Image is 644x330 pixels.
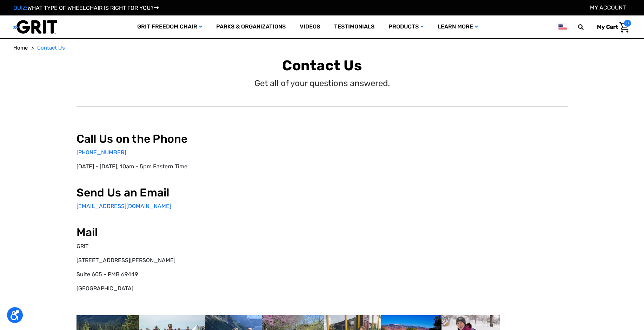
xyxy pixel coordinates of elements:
a: [PHONE_NUMBER] [77,149,126,156]
a: Parks & Organizations [209,15,293,38]
span: QUIZ: [13,5,27,11]
img: Cart [619,22,629,33]
b: Contact Us [282,57,362,74]
a: GRIT Freedom Chair [130,15,209,38]
h2: Mail [77,226,317,239]
a: [EMAIL_ADDRESS][DOMAIN_NAME] [77,203,171,209]
a: QUIZ:WHAT TYPE OF WHEELCHAIR IS RIGHT FOR YOU? [13,5,159,11]
a: Account [590,4,626,11]
input: Search [581,20,592,34]
img: GRIT All-Terrain Wheelchair and Mobility Equipment [13,20,57,34]
img: us.png [558,22,567,31]
p: [DATE] - [DATE], 10am - 5pm Eastern Time [77,162,317,171]
span: Contact Us [37,45,65,51]
h2: Send Us an Email [77,186,317,199]
nav: Breadcrumb [13,44,631,52]
p: [STREET_ADDRESS][PERSON_NAME] [77,256,317,265]
span: 0 [624,20,631,27]
a: Products [381,15,431,38]
a: Videos [293,15,327,38]
span: Home [13,45,28,51]
a: Home [13,44,28,52]
a: Learn More [431,15,485,38]
iframe: Form 0 [327,132,568,304]
a: Contact Us [37,44,65,52]
p: [GEOGRAPHIC_DATA] [77,284,317,293]
a: Testimonials [327,15,381,38]
span: My Cart [597,24,618,30]
p: Get all of your questions answered. [254,77,390,90]
h2: Call Us on the Phone [77,132,317,145]
p: Suite 605 - PMB 69449 [77,270,317,279]
p: GRIT [77,242,317,251]
a: Cart with 0 items [592,20,631,34]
